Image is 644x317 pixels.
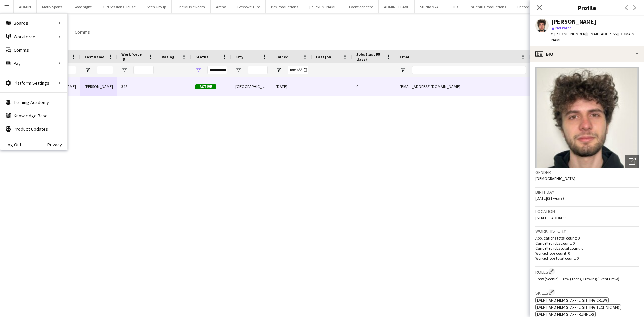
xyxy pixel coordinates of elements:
[121,52,146,62] span: Workforce ID
[195,84,216,89] span: Active
[231,77,272,96] div: [GEOGRAPHIC_DATA]
[535,67,639,168] img: Crew avatar or photo
[535,176,575,181] span: [DEMOGRAPHIC_DATA]
[195,67,201,73] button: Open Filter Menu
[551,31,636,42] span: | [EMAIL_ADDRESS][DOMAIN_NAME]
[535,235,639,241] p: Applications total count: 0
[537,305,619,310] span: Event and Film Staff (Lighting Technician)
[537,312,594,317] span: Event and Film Staff (Runner)
[248,66,268,74] input: City Filter Input
[276,54,289,59] span: Joined
[356,52,384,62] span: Jobs (last 90 days)
[97,0,141,13] button: Old Sessions House
[535,256,639,261] p: Worked jobs total count: 0
[535,251,639,256] p: Worked jobs count: 0
[304,0,343,13] button: [PERSON_NAME]
[400,67,406,73] button: Open Filter Menu
[0,43,67,57] a: Comms
[535,215,569,220] span: [STREET_ADDRESS]
[0,142,21,147] a: Log Out
[535,228,639,234] h3: Work history
[343,0,379,13] button: Event concept
[162,54,174,59] span: Rating
[235,54,243,59] span: City
[400,54,411,59] span: Email
[141,0,172,13] button: Seen Group
[272,77,312,96] div: [DATE]
[172,0,211,13] button: The Music Room
[415,0,444,13] button: Studio MYA
[535,208,639,214] h3: Location
[535,246,639,251] p: Cancelled jobs total count: 0
[288,66,308,74] input: Joined Filter Input
[60,66,76,74] input: First Name Filter Input
[625,155,639,168] div: Open photos pop-in
[121,67,127,73] button: Open Filter Menu
[0,16,67,30] div: Boards
[535,276,619,281] span: Crew (Scenic), Crew (Tech), Crewing (Event Crew)
[530,3,644,12] h3: Profile
[535,241,639,246] p: Cancelled jobs count: 0
[535,189,639,195] h3: Birthday
[535,196,564,201] span: [DATE] (21 years)
[316,54,331,59] span: Last job
[535,289,639,296] h3: Skills
[0,96,67,109] a: Training Academy
[211,0,232,13] button: Arena
[0,57,67,70] div: Pay
[68,0,97,13] button: Goodnight
[537,298,607,303] span: Event and Film Staff (Lighting Crew)
[195,54,208,59] span: Status
[75,29,90,35] span: Comms
[0,122,67,136] a: Product Updates
[266,0,304,13] button: Box Productions
[512,0,546,13] button: Encore Global
[535,169,639,175] h3: Gender
[464,0,512,13] button: InGenius Productions
[14,0,37,13] button: ADMIN
[117,77,158,96] div: 348
[551,31,586,36] span: t. [PHONE_NUMBER]
[232,0,266,13] button: Bespoke-Hire
[379,0,415,13] button: ADMIN - LEAVE
[535,268,639,275] h3: Roles
[80,77,117,96] div: [PERSON_NAME]
[47,142,67,147] a: Privacy
[276,67,282,73] button: Open Filter Menu
[37,0,68,13] button: Motiv Sports
[0,76,67,90] div: Platform Settings
[85,67,91,73] button: Open Filter Menu
[412,66,526,74] input: Email Filter Input
[0,30,67,43] div: Workforce
[97,66,113,74] input: Last Name Filter Input
[530,46,644,62] div: Bio
[444,0,464,13] button: JHLX
[0,109,67,122] a: Knowledge Base
[235,67,241,73] button: Open Filter Menu
[133,66,154,74] input: Workforce ID Filter Input
[396,77,530,96] div: [EMAIL_ADDRESS][DOMAIN_NAME]
[551,19,596,25] div: [PERSON_NAME]
[555,25,572,30] span: Not rated
[85,54,104,59] span: Last Name
[352,77,396,96] div: 0
[72,28,93,36] a: Comms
